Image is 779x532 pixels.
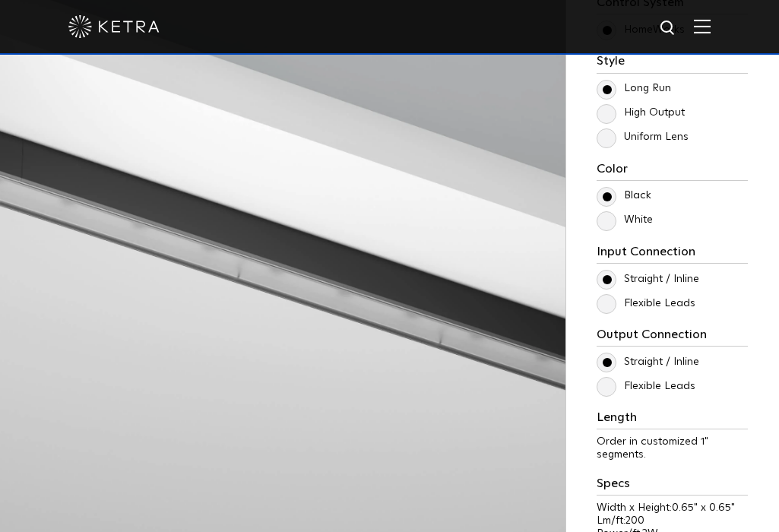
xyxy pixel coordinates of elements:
label: Uniform Lens [597,131,689,144]
h3: Input Connection [597,245,748,264]
label: Flexible Leads [597,380,695,393]
img: search icon [659,19,678,38]
h3: Color [597,162,748,181]
span: Order in customized 1" segments. [597,436,708,460]
span: 200 [625,515,644,526]
h3: Style [597,54,748,73]
label: Flexible Leads [597,297,695,310]
h3: Output Connection [597,328,748,347]
label: Straight / Inline [597,273,699,286]
label: Straight / Inline [597,356,699,369]
h3: Specs [597,477,748,496]
label: Long Run [597,82,671,95]
p: Width x Height: [597,502,748,515]
label: White [597,214,653,226]
label: High Output [597,106,685,119]
img: Hamburger%20Nav.svg [694,19,711,33]
label: Black [597,189,651,202]
h3: Length [597,410,748,429]
span: 0.65" x 0.65" [672,502,735,513]
img: ketra-logo-2019-white [68,15,160,38]
p: Lm/ft: [597,515,748,527]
